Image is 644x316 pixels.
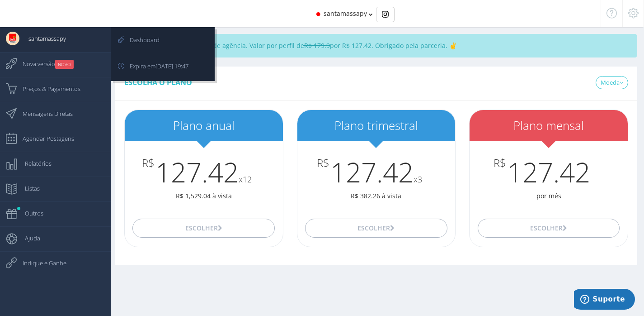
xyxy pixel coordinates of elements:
small: x3 [414,174,422,185]
span: Outros [16,202,43,225]
h2: Plano trimestral [297,119,456,132]
small: NOVO [55,60,74,69]
button: Escolher [305,219,447,238]
span: Agendar Postagens [14,127,74,150]
span: Escolha o plano [124,77,192,87]
span: R$ [142,157,155,169]
span: Dashboard [121,29,160,51]
h3: 127.42 [470,157,628,187]
span: santamassapy [19,27,66,50]
img: User Image [6,32,19,45]
button: Escolher [478,219,620,238]
span: Expira em [121,55,188,77]
iframe: Abre um widget para que você possa encontrar mais informações [574,289,635,311]
span: Preços & Pagamentos [14,77,80,100]
a: Expira em[DATE] 19:47 [112,55,213,80]
span: Nova versão [14,53,74,75]
span: Relatórios [16,152,52,175]
span: Listas [16,177,40,200]
p: por mês [470,192,628,201]
h2: Plano mensal [470,119,628,132]
img: Instagram_simple_icon.svg [382,11,389,18]
h3: 127.42 [125,157,283,187]
a: Moeda [596,76,628,90]
span: Ajuda [16,227,40,249]
h2: Plano anual [125,119,283,132]
div: Parabéns, você tem desconto de agência. Valor por perfil de por R$ 127.42. Obrigado pela parceria... [115,34,637,57]
p: R$ 382.26 à vista [297,192,456,201]
button: Escolher [132,219,275,238]
span: Indique e Ganhe [14,252,66,274]
small: x12 [239,174,252,185]
h3: 127.42 [297,157,456,187]
span: Mensagens Diretas [14,102,73,125]
span: santamassapy [324,9,367,18]
span: R$ [317,157,329,169]
strike: R$ 179.9 [304,41,330,50]
a: Dashboard [112,29,213,53]
span: [DATE] 19:47 [155,62,188,70]
div: Basic example [376,7,395,22]
span: R$ [494,157,506,169]
p: R$ 1,529.04 à vista [125,192,283,201]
